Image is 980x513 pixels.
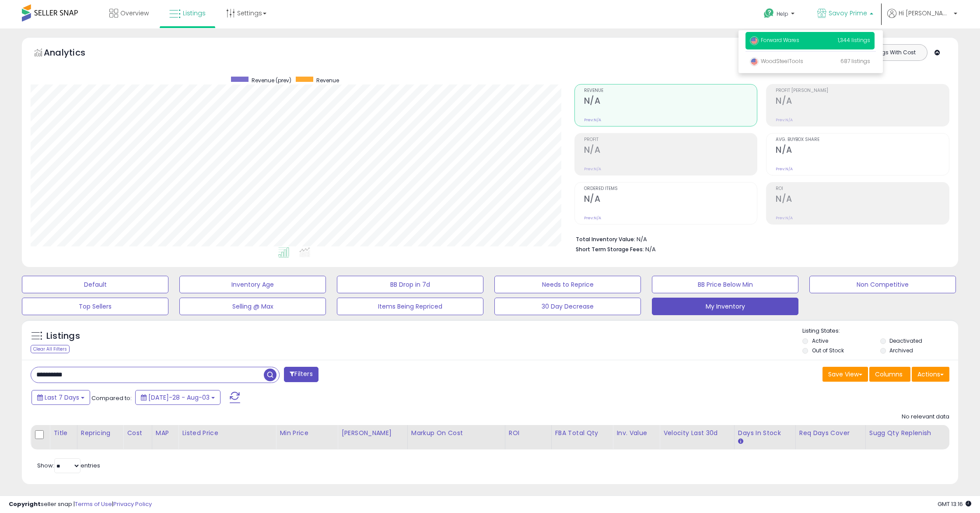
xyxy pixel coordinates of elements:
[776,145,949,157] h2: N/A
[179,276,326,293] button: Inventory Age
[652,276,798,293] button: BB Price Below Min
[869,429,945,438] div: Sugg Qty Replenish
[738,429,792,438] div: Days In Stock
[889,347,913,354] label: Archived
[584,186,757,191] span: Ordered Items
[182,429,272,438] div: Listed Price
[777,10,788,18] span: Help
[337,276,483,293] button: BB Drop in 7d
[252,77,291,84] span: Revenue (prev)
[113,500,152,508] a: Privacy Policy
[337,298,483,315] button: Items Being Repriced
[22,276,168,293] button: Default
[584,88,757,93] span: Revenue
[829,9,867,18] span: Savoy Prime
[120,9,149,18] span: Overview
[91,394,132,402] span: Compared to:
[45,393,79,402] span: Last 7 Days
[148,393,210,402] span: [DATE]-28 - Aug-03
[645,245,656,253] span: N/A
[584,145,757,157] h2: N/A
[81,429,120,438] div: Repricing
[822,367,868,382] button: Save View
[75,500,112,508] a: Terms of Use
[738,438,743,446] small: Days In Stock.
[750,57,759,66] img: usa.png
[53,429,73,438] div: Title
[776,186,949,191] span: ROI
[776,215,793,221] small: Prev: N/A
[776,137,949,142] span: Avg. Buybox Share
[875,370,903,379] span: Columns
[840,57,870,65] span: 687 listings
[584,194,757,206] h2: N/A
[37,461,100,470] span: Show: entries
[763,8,774,19] i: Get Help
[616,429,656,438] div: Inv. value
[838,36,870,44] span: 1,344 listings
[899,9,951,18] span: Hi [PERSON_NAME]
[584,137,757,142] span: Profit
[156,429,175,438] div: MAP
[584,215,601,221] small: Prev: N/A
[799,429,862,438] div: Req Days Cover
[776,117,793,123] small: Prev: N/A
[887,9,957,28] a: Hi [PERSON_NAME]
[9,500,152,509] div: seller snap | |
[31,345,70,353] div: Clear All Filters
[776,194,949,206] h2: N/A
[776,96,949,108] h2: N/A
[9,500,41,508] strong: Copyright
[411,429,501,438] div: Markup on Cost
[44,46,102,61] h5: Analytics
[31,390,90,405] button: Last 7 Days
[127,429,148,438] div: Cost
[407,425,505,450] th: The percentage added to the cost of goods (COGS) that forms the calculator for Min & Max prices.
[576,235,635,243] b: Total Inventory Value:
[776,166,793,172] small: Prev: N/A
[494,276,641,293] button: Needs to Reprice
[555,429,609,438] div: FBA Total Qty
[865,425,949,450] th: Please note that this number is a calculation based on your required days of coverage and your ve...
[902,413,949,421] div: No relevant data
[179,298,326,315] button: Selling @ Max
[652,298,798,315] button: My Inventory
[280,429,334,438] div: Min Price
[316,77,339,84] span: Revenue
[750,36,799,44] span: Forward Wares
[576,233,943,244] li: N/A
[812,347,844,354] label: Out of Stock
[869,367,910,382] button: Columns
[341,429,404,438] div: [PERSON_NAME]
[750,57,803,65] span: WoodSteelTools
[802,327,958,335] p: Listing States:
[46,330,80,342] h5: Listings
[912,367,949,382] button: Actions
[494,298,641,315] button: 30 Day Decrease
[22,298,168,315] button: Top Sellers
[938,500,971,508] span: 2025-08-11 13:16 GMT
[812,337,828,344] label: Active
[776,88,949,93] span: Profit [PERSON_NAME]
[663,429,731,438] div: Velocity Last 30d
[576,246,644,253] b: Short Term Storage Fees:
[750,36,759,45] img: usa.png
[757,1,803,28] a: Help
[859,47,924,58] button: Listings With Cost
[183,9,206,18] span: Listings
[584,117,601,123] small: Prev: N/A
[889,337,922,344] label: Deactivated
[809,276,956,293] button: Non Competitive
[135,390,220,405] button: [DATE]-28 - Aug-03
[584,96,757,108] h2: N/A
[284,367,318,382] button: Filters
[584,166,601,172] small: Prev: N/A
[509,429,548,438] div: ROI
